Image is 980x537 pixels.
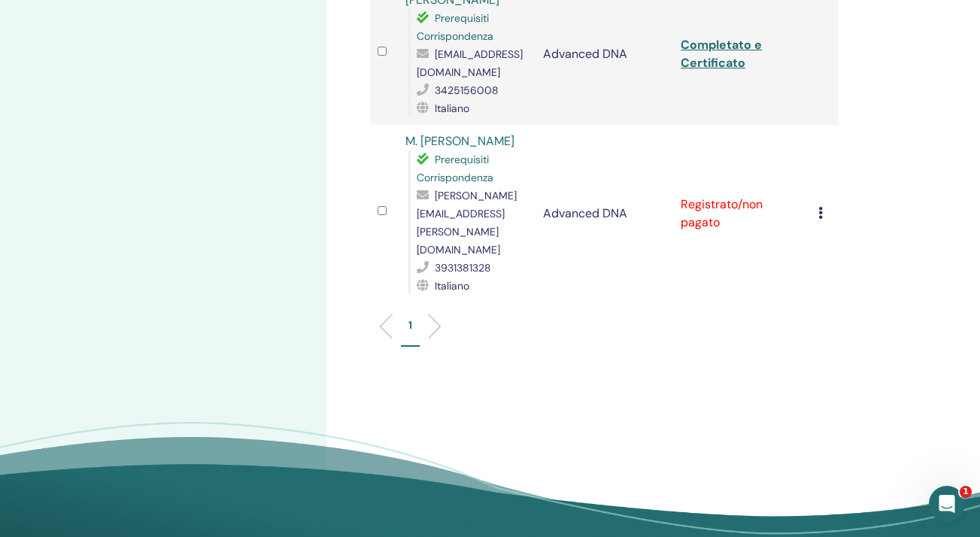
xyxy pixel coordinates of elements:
[408,317,412,333] p: 1
[435,261,491,275] span: 3931381328
[417,153,493,184] span: Prerequisiti Corrispondenza
[536,125,673,302] td: Advanced DNA
[960,486,972,498] span: 1
[417,189,517,256] span: [PERSON_NAME][EMAIL_ADDRESS][PERSON_NAME][DOMAIN_NAME]
[681,37,762,71] a: Completato e Certificato
[929,486,965,522] iframe: Intercom live chat
[435,83,499,97] span: 3425156008
[417,11,493,43] span: Prerequisiti Corrispondenza
[405,133,514,149] a: M. [PERSON_NAME]
[435,279,469,293] span: Italiano
[417,47,523,79] span: [EMAIL_ADDRESS][DOMAIN_NAME]
[435,102,469,115] span: Italiano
